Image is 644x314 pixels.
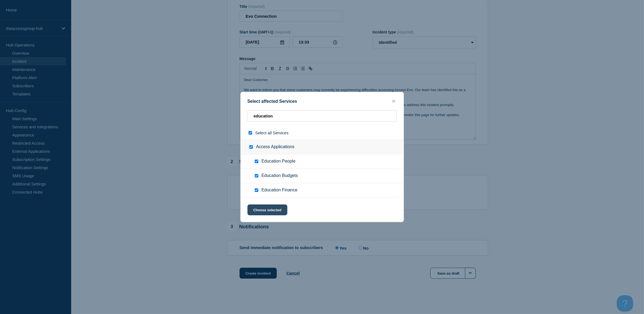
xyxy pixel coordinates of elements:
[255,188,258,192] input: Education Finance checkbox
[255,160,258,163] input: Education People checkbox
[262,173,298,179] span: Education Budgets
[249,145,253,149] input: Access Applications checkbox
[247,204,287,215] button: Choose selected
[247,110,397,122] input: Search
[241,99,404,104] div: Select affected Services
[391,99,397,104] button: close button
[262,159,296,164] span: Education People
[255,174,258,178] input: Education Budgets checkbox
[262,188,298,193] span: Education Finance
[241,140,404,154] div: Access Applications
[255,130,289,135] span: Select all Services
[249,131,252,135] input: select all checkbox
